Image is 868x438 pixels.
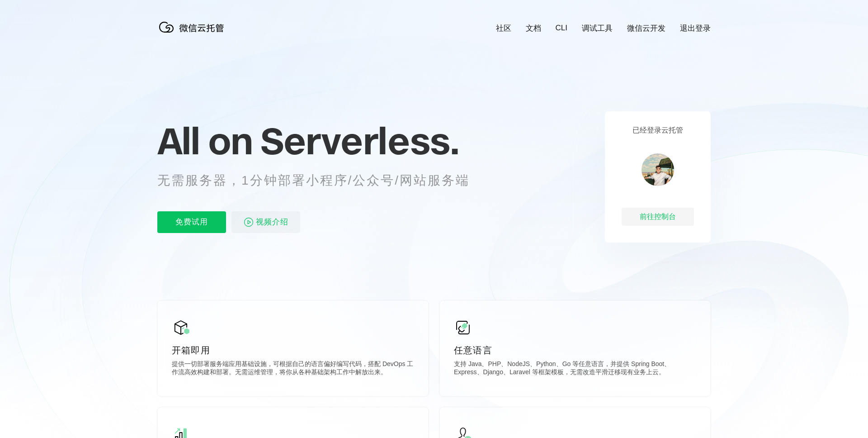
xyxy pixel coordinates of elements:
p: 无需服务器，1分钟部署小程序/公众号/网站服务端 [157,171,486,190]
p: 任意语言 [454,344,696,357]
a: 社区 [496,23,511,33]
span: All on [157,118,252,163]
a: CLI [556,24,567,33]
img: 微信云托管 [157,18,230,36]
img: video_play.svg [243,217,254,228]
p: 提供一切部署服务端应用基础设施，可根据自己的语言偏好编写代码，搭配 DevOps 工作流高效构建和部署。无需运维管理，将你从各种基础架构工作中解放出来。 [172,360,414,378]
span: Serverless. [260,118,459,163]
a: 文档 [526,23,541,33]
div: 前往控制台 [622,208,694,226]
p: 开箱即用 [172,344,414,357]
p: 免费试用 [157,211,226,233]
p: 已经登录云托管 [632,126,683,135]
p: 支持 Java、PHP、NodeJS、Python、Go 等任意语言，并提供 Spring Boot、Express、Django、Laravel 等框架模板，无需改造平滑迁移现有业务上云。 [454,360,696,378]
a: 退出登录 [680,23,711,33]
a: 调试工具 [582,23,613,33]
a: 微信云托管 [157,30,230,38]
span: 视频介绍 [256,211,288,233]
a: 微信云开发 [627,23,665,33]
